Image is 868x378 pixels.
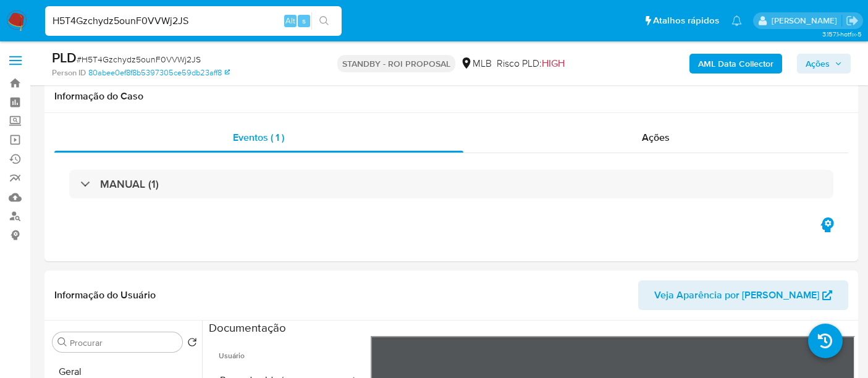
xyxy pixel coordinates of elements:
[542,56,565,70] span: HIGH
[52,67,86,78] b: Person ID
[689,54,782,73] button: AML Data Collector
[52,48,77,67] b: PLD
[731,15,742,26] a: Notificações
[233,130,284,145] span: Eventos ( 1 )
[54,90,848,103] h1: Informação do Caso
[54,289,156,301] h1: Informação do Usuário
[70,337,177,348] input: Procurar
[302,15,306,27] span: s
[460,57,492,70] div: MLB
[638,280,848,310] button: Veja Aparência por [PERSON_NAME]
[311,12,337,30] button: search-icon
[100,177,159,191] h3: MANUAL (1)
[642,130,670,145] span: Ações
[337,55,455,72] p: STANDBY - ROI PROPOSAL
[497,57,565,70] span: Risco PLD:
[653,14,719,27] span: Atalhos rápidos
[797,54,851,73] button: Ações
[698,54,773,73] b: AML Data Collector
[806,54,830,73] span: Ações
[187,337,197,351] button: Retornar ao pedido padrão
[285,15,295,27] span: Alt
[77,53,201,65] span: # H5T4Gzchydz5ounF0VVWj2JS
[88,67,230,78] a: 80abee0ef8f8b5397305ce59db23aff8
[654,280,819,310] span: Veja Aparência por [PERSON_NAME]
[57,337,67,347] button: Procurar
[846,14,859,27] a: Sair
[772,15,841,27] p: erico.trevizan@mercadopago.com.br
[45,13,342,29] input: Pesquise usuários ou casos...
[69,170,833,198] div: MANUAL (1)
